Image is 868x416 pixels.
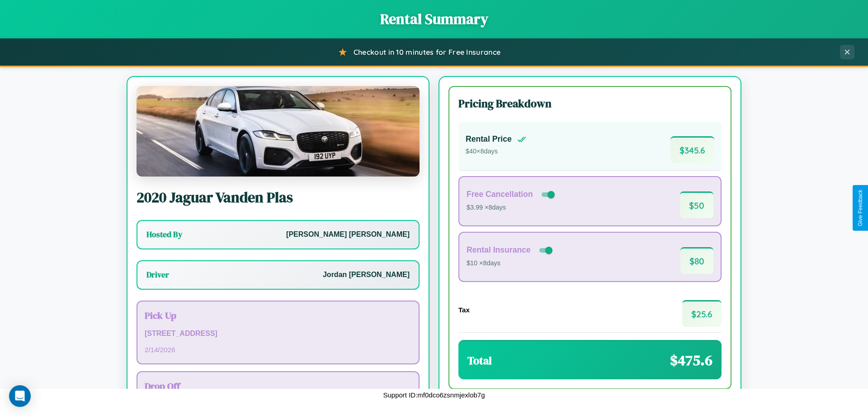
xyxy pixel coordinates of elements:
h1: Rental Summary [9,9,859,29]
span: $ 345.6 [670,136,714,163]
h3: Pick Up [145,309,411,322]
p: Jordan [PERSON_NAME] [323,268,410,282]
h4: Free Cancellation [467,190,533,199]
p: [STREET_ADDRESS] [145,327,411,340]
h4: Tax [458,306,470,314]
p: [PERSON_NAME] [PERSON_NAME] [286,228,410,241]
p: $ 40 × 8 days [466,146,526,158]
h3: Driver [146,269,169,280]
span: $ 80 [680,247,713,274]
h3: Total [467,353,492,368]
p: 2 / 14 / 2026 [145,344,411,356]
h3: Pricing Breakdown [458,96,722,111]
span: $ 475.6 [670,350,712,370]
span: $ 50 [680,191,713,218]
h3: Hosted By [146,229,182,240]
img: Jaguar Vanden Plas [137,86,420,177]
div: Give Feedback [857,190,863,226]
span: $ 25.6 [682,300,722,327]
h4: Rental Insurance [467,245,531,255]
p: Support ID: mf0dco6zsnmjexlob7g [383,389,485,401]
h2: 2020 Jaguar Vanden Plas [137,187,420,207]
div: Open Intercom Messenger [9,385,31,407]
h4: Rental Price [466,134,512,144]
p: $3.99 × 8 days [467,202,557,214]
h3: Drop Off [145,379,411,392]
p: $10 × 8 days [467,258,554,269]
span: Checkout in 10 minutes for Free Insurance [354,48,500,57]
